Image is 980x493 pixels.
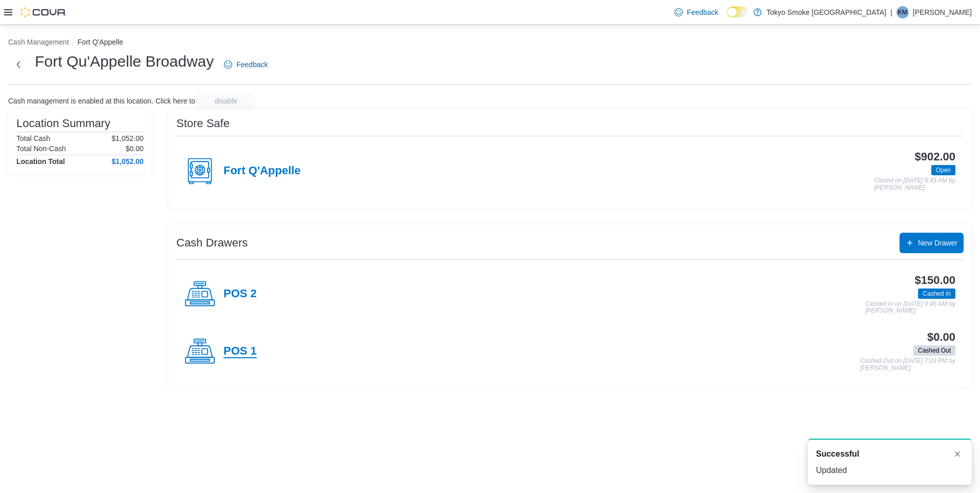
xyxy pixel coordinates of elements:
a: Feedback [670,2,722,23]
h3: Cash Drawers [176,237,248,249]
p: | [890,6,892,18]
h1: Fort Qu'Appelle Broadway [35,51,214,72]
button: disable [197,93,255,109]
span: Successful [816,448,859,460]
div: Kory McNabb [896,6,909,18]
h4: POS 1 [223,345,257,358]
h3: $0.00 [927,331,955,343]
h3: Location Summary [16,117,110,130]
button: Next [8,54,29,75]
button: Dismiss toast [951,448,964,460]
span: Cashed Out [913,345,955,356]
h4: $1,052.00 [112,157,144,166]
p: Closed on [DATE] 9:45 AM by [PERSON_NAME] [874,177,955,191]
h6: Total Non-Cash [16,145,66,153]
a: Feedback [220,54,272,75]
span: Cashed Out [918,346,951,355]
p: [PERSON_NAME] [913,6,972,18]
span: Cashed In [918,289,955,299]
span: Open [931,165,955,175]
span: Feedback [236,59,268,70]
h4: POS 2 [223,287,257,301]
button: Fort Q'Appelle [77,38,123,46]
h3: $150.00 [915,274,955,286]
p: $1,052.00 [112,134,144,142]
span: KM [898,6,907,18]
p: Tokyo Smoke [GEOGRAPHIC_DATA] [767,6,887,18]
div: Updated [816,464,964,477]
h3: $902.00 [915,151,955,163]
h3: Store Safe [176,117,230,130]
h4: Fort Q'Appelle [223,165,301,178]
div: Notification [816,448,964,460]
span: Feedback [687,7,718,17]
p: Cashed In on [DATE] 9:45 AM by [PERSON_NAME] [865,301,955,315]
button: Cash Management [8,38,69,46]
button: New Drawer [900,233,964,253]
input: Dark Mode [727,7,748,17]
span: Cashed In [923,289,951,298]
span: Open [936,166,951,175]
span: disable [215,96,237,106]
span: New Drawer [918,238,957,248]
p: Cash management is enabled at this location. Click here to [8,97,195,105]
img: Cova [21,7,67,17]
p: $0.00 [126,145,144,153]
nav: An example of EuiBreadcrumbs [8,37,972,49]
h4: Location Total [16,157,65,166]
h6: Total Cash [16,134,50,142]
p: Cashed Out on [DATE] 7:03 PM by [PERSON_NAME] [860,358,955,372]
